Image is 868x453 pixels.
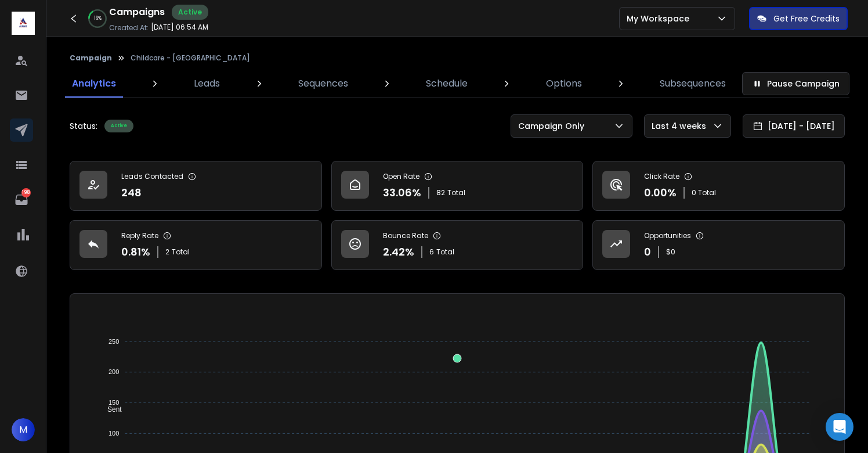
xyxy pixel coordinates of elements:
p: Childcare - [GEOGRAPHIC_DATA] [131,53,250,63]
p: 2.42 % [383,244,414,260]
a: Leads [187,70,227,98]
p: Last 4 weeks [652,120,711,132]
tspan: 200 [108,369,119,376]
span: Total [436,247,454,257]
p: Bounce Rate [383,231,428,240]
p: $ 0 [666,247,675,257]
p: Status: [70,120,97,132]
p: Leads Contacted [121,172,183,181]
a: Sequences [291,70,355,98]
a: Options [539,70,589,98]
span: 6 [429,247,434,257]
p: 0 [644,244,651,260]
button: Get Free Credits [749,7,848,30]
p: 33.06 % [383,185,421,201]
span: Sent [99,405,122,414]
a: Subsequences [653,70,733,98]
p: Leads [194,77,220,91]
p: Schedule [426,77,468,91]
p: Subsequences [660,77,726,91]
p: Opportunities [644,231,691,240]
h1: Campaigns [109,5,165,19]
button: Pause Campaign [742,72,849,95]
p: Campaign Only [518,120,589,132]
a: 198 [10,188,33,211]
button: M [12,418,35,441]
p: My Workspace [627,13,694,24]
p: [DATE] 06:54 AM [151,23,208,32]
a: Schedule [419,70,475,98]
tspan: 150 [108,399,119,406]
tspan: 100 [108,430,119,437]
a: Reply Rate0.81%2Total [70,220,322,270]
span: Total [172,247,190,257]
p: 0 Total [692,188,716,197]
span: Total [447,188,465,197]
p: 16 % [94,15,102,22]
div: Open Intercom Messenger [826,413,853,441]
p: Get Free Credits [773,13,840,24]
a: Analytics [65,70,123,98]
p: Open Rate [383,172,419,181]
span: 82 [436,188,445,197]
p: Options [546,77,582,91]
p: 0.00 % [644,185,677,201]
tspan: 250 [108,338,119,345]
a: Bounce Rate2.42%6Total [331,220,584,270]
a: Leads Contacted248 [70,161,322,211]
button: Campaign [70,53,112,63]
p: Click Rate [644,172,679,181]
p: Created At: [109,23,149,33]
div: Active [172,5,208,20]
p: Sequences [298,77,348,91]
span: 2 [165,247,169,257]
p: Reply Rate [121,231,158,240]
a: Opportunities0$0 [592,220,845,270]
p: 198 [21,188,31,197]
button: [DATE] - [DATE] [743,114,845,138]
div: Active [104,120,133,132]
img: logo [12,12,35,35]
a: Open Rate33.06%82Total [331,161,584,211]
a: Click Rate0.00%0 Total [592,161,845,211]
p: 0.81 % [121,244,150,260]
p: Analytics [72,77,116,91]
p: 248 [121,185,142,201]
